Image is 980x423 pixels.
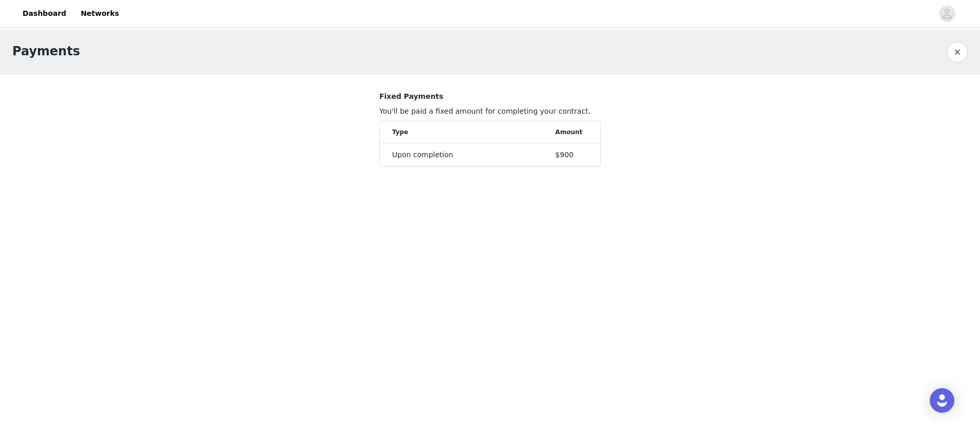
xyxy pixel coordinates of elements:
div: Open Intercom Messenger [930,388,954,413]
h1: Payments [12,42,80,60]
div: Type [392,128,555,137]
div: Amount [555,128,588,137]
span: $900 [555,151,574,159]
p: Fixed Payments [379,91,601,102]
div: Upon completion [392,150,555,160]
a: Dashboard [16,2,72,25]
a: Networks [74,2,125,25]
p: You'll be paid a fixed amount for completing your contract. [379,106,601,117]
div: avatar [942,6,952,22]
